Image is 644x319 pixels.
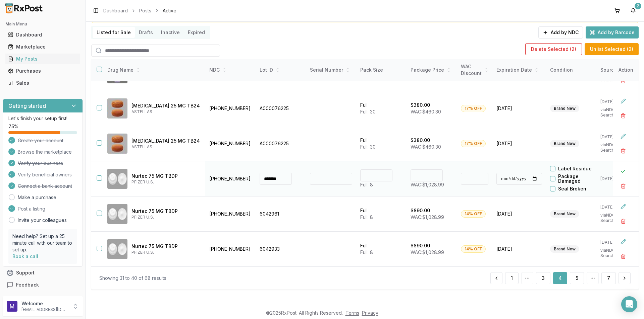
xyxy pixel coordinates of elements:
button: Feedback [3,279,83,291]
p: ASTELLAS [131,144,200,150]
button: 5 [570,272,584,284]
button: 7 [601,272,616,284]
div: 14% OFF [461,245,486,253]
button: My Posts [3,54,83,64]
td: [PHONE_NUMBER] [205,232,256,267]
a: Posts [139,7,151,14]
td: Full [356,91,407,126]
a: Book a call [12,253,38,259]
span: WAC: $1,028.99 [411,214,444,220]
span: Post a listing [18,206,45,212]
span: [DATE] [496,105,542,112]
button: Expired [184,27,209,38]
span: Full: 8 [360,214,373,220]
p: [DATE] [600,205,626,210]
div: 17% OFF [461,140,486,147]
p: Let's finish your setup first! [8,115,77,122]
p: Welcome [21,300,68,307]
span: Browse the marketplace [18,149,72,155]
button: Drafts [135,27,157,38]
img: Nurtec 75 MG TBDP [107,239,127,259]
span: [DATE] [496,246,542,252]
p: $380.00 [411,137,430,144]
p: PFIZER U.S. [131,215,200,220]
a: Sales [5,77,80,89]
td: A000076225 [256,126,306,161]
span: Full: 8 [360,249,373,255]
td: A000076225 [256,91,306,126]
p: via NDC Search [600,248,626,258]
button: Delete [617,110,629,122]
button: 1 [505,272,519,284]
p: $890.00 [411,207,430,214]
p: Nurtec 75 MG TBDP [131,173,200,179]
button: Add by Barcode [586,26,639,38]
span: 75 % [8,123,18,130]
div: WAC Discount [461,63,488,77]
div: Serial Number [310,67,352,73]
p: Need help? Set up a 25 minute call with our team to set up. [12,233,73,253]
div: Package Price [411,67,453,73]
img: RxPost Logo [3,3,46,13]
div: Drug Name [107,67,200,73]
label: Label Residue [558,166,592,171]
h3: Getting started [8,102,46,110]
div: Dashboard [8,31,77,38]
th: Action [613,59,639,81]
div: Brand New [550,245,579,253]
p: via NDC Search [600,107,626,118]
button: Delete [617,180,629,192]
button: Inactive [157,27,184,38]
span: Active [163,7,176,14]
span: WAC: $460.30 [411,144,441,150]
span: Verify beneficial owners [18,171,72,178]
a: Terms [345,310,359,316]
h2: Main Menu [5,21,80,27]
p: $890.00 [411,242,430,249]
p: via NDC Search [600,213,626,223]
span: Create your account [18,137,63,144]
td: [PHONE_NUMBER] [205,161,256,196]
p: [MEDICAL_DATA] 25 MG TB24 [131,102,200,109]
button: 2 [628,5,639,16]
button: Delete [617,145,629,157]
p: [MEDICAL_DATA] 25 MG TB24 [131,138,200,144]
button: Edit [617,95,629,107]
div: 2 [635,3,641,9]
span: [DATE] [496,211,542,217]
a: Invite your colleagues [18,217,67,224]
td: [PHONE_NUMBER] [205,91,256,126]
div: Brand New [550,105,579,112]
a: Dashboard [5,29,80,41]
span: WAC: $1,028.99 [411,249,444,255]
button: Close [617,165,629,177]
button: Delete [617,250,629,262]
button: 4 [553,272,567,284]
td: Full [356,126,407,161]
td: 6042961 [256,196,306,232]
p: $380.00 [411,102,430,108]
nav: breadcrumb [103,7,176,14]
div: Expiration Date [496,67,542,73]
span: Feedback [16,282,39,288]
div: Marketplace [8,44,77,50]
p: PFIZER U.S. [131,179,200,185]
button: 3 [536,272,550,284]
div: Brand New [550,140,579,147]
div: Sales [8,80,77,86]
span: Verify your business [18,160,63,167]
div: Showing 31 to 40 of 68 results [99,275,166,282]
p: Nurtec 75 MG TBDP [131,208,200,215]
span: Full: 30 [360,144,376,150]
button: Unlist Selected (2) [585,43,639,55]
span: Full: 30 [360,109,376,114]
div: My Posts [8,56,77,62]
div: Lot ID [260,67,302,73]
button: Edit [617,201,629,213]
td: Full [356,232,407,267]
p: [DATE] [600,240,626,245]
span: Full: 8 [360,182,373,187]
a: Marketplace [5,41,80,53]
